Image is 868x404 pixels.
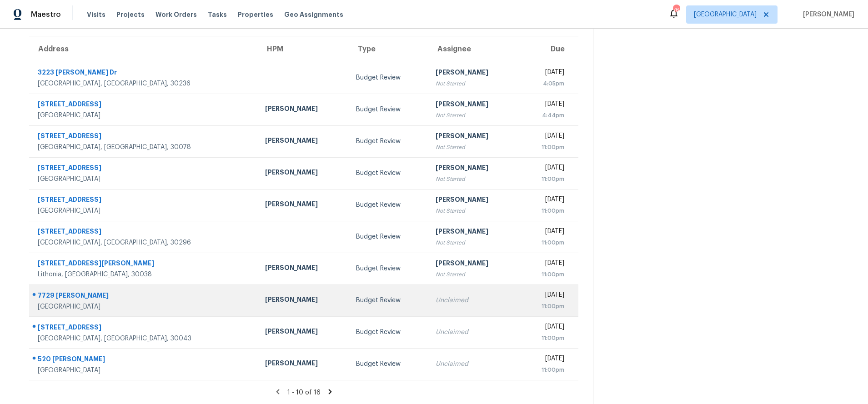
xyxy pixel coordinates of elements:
[436,111,512,120] div: Not Started
[526,79,564,88] div: 4:05pm
[526,322,564,334] div: [DATE]
[38,354,251,366] div: 520 [PERSON_NAME]
[87,10,105,19] span: Visits
[38,195,251,206] div: [STREET_ADDRESS]
[287,389,321,396] span: 1 - 10 of 16
[265,136,341,147] div: [PERSON_NAME]
[356,137,421,146] div: Budget Review
[526,195,564,206] div: [DATE]
[265,104,341,115] div: [PERSON_NAME]
[436,131,512,143] div: [PERSON_NAME]
[673,5,679,15] div: 76
[38,259,251,270] div: [STREET_ADDRESS][PERSON_NAME]
[265,295,341,306] div: [PERSON_NAME]
[265,200,341,211] div: [PERSON_NAME]
[356,232,421,241] div: Budget Review
[526,365,564,374] div: 11:00pm
[436,296,512,305] div: Unclaimed
[356,169,421,178] div: Budget Review
[428,36,519,62] th: Assignee
[38,163,251,175] div: [STREET_ADDRESS]
[265,168,341,179] div: [PERSON_NAME]
[526,238,564,247] div: 11:00pm
[29,36,258,62] th: Address
[356,359,421,369] div: Budget Review
[526,227,564,238] div: [DATE]
[526,131,564,143] div: [DATE]
[436,100,512,111] div: [PERSON_NAME]
[349,36,428,62] th: Type
[38,366,251,375] div: [GEOGRAPHIC_DATA]
[38,68,251,79] div: 3223 [PERSON_NAME] Dr
[526,270,564,279] div: 11:00pm
[38,270,251,279] div: Lithonia, [GEOGRAPHIC_DATA], 30038
[436,175,512,184] div: Not Started
[38,131,251,143] div: [STREET_ADDRESS]
[356,105,421,114] div: Budget Review
[799,10,854,19] span: [PERSON_NAME]
[436,270,512,279] div: Not Started
[356,200,421,209] div: Budget Review
[526,143,564,152] div: 11:00pm
[38,100,251,111] div: [STREET_ADDRESS]
[38,206,251,215] div: [GEOGRAPHIC_DATA]
[519,36,578,62] th: Due
[238,10,273,19] span: Properties
[436,227,512,238] div: [PERSON_NAME]
[38,143,251,152] div: [GEOGRAPHIC_DATA], [GEOGRAPHIC_DATA], 30078
[526,100,564,111] div: [DATE]
[38,79,251,88] div: [GEOGRAPHIC_DATA], [GEOGRAPHIC_DATA], 30236
[436,206,512,215] div: Not Started
[38,238,251,247] div: [GEOGRAPHIC_DATA], [GEOGRAPHIC_DATA], 30296
[116,10,145,19] span: Projects
[436,328,512,337] div: Unclaimed
[436,195,512,206] div: [PERSON_NAME]
[208,11,227,18] span: Tasks
[38,302,251,311] div: [GEOGRAPHIC_DATA]
[356,296,421,305] div: Budget Review
[526,259,564,270] div: [DATE]
[265,327,341,338] div: [PERSON_NAME]
[38,175,251,184] div: [GEOGRAPHIC_DATA]
[265,263,341,274] div: [PERSON_NAME]
[526,290,564,302] div: [DATE]
[526,354,564,365] div: [DATE]
[526,68,564,79] div: [DATE]
[258,36,349,62] th: HPM
[526,334,564,343] div: 11:00pm
[436,143,512,152] div: Not Started
[436,163,512,175] div: [PERSON_NAME]
[38,323,251,334] div: [STREET_ADDRESS]
[265,359,341,370] div: [PERSON_NAME]
[284,10,343,19] span: Geo Assignments
[38,111,251,120] div: [GEOGRAPHIC_DATA]
[38,227,251,238] div: [STREET_ADDRESS]
[356,328,421,337] div: Budget Review
[526,111,564,120] div: 4:44pm
[436,79,512,88] div: Not Started
[436,359,512,369] div: Unclaimed
[436,68,512,79] div: [PERSON_NAME]
[38,334,251,343] div: [GEOGRAPHIC_DATA], [GEOGRAPHIC_DATA], 30043
[156,10,197,19] span: Work Orders
[694,10,757,19] span: [GEOGRAPHIC_DATA]
[31,10,61,19] span: Maestro
[526,175,564,184] div: 11:00pm
[356,73,421,82] div: Budget Review
[356,264,421,273] div: Budget Review
[526,206,564,215] div: 11:00pm
[526,302,564,311] div: 11:00pm
[436,238,512,247] div: Not Started
[526,163,564,175] div: [DATE]
[38,291,251,302] div: 7729 [PERSON_NAME]
[436,259,512,270] div: [PERSON_NAME]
